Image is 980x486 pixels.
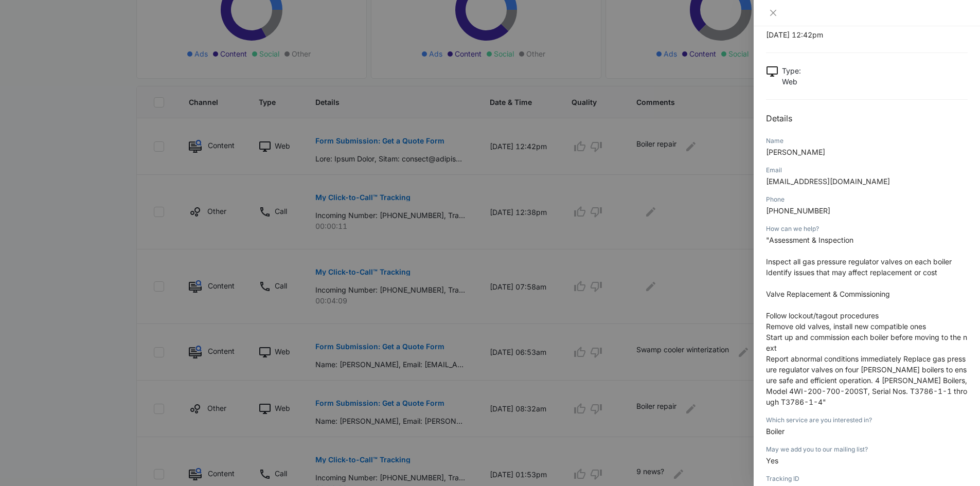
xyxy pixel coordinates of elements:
[766,148,825,156] span: [PERSON_NAME]
[766,427,785,436] span: Boiler
[766,166,968,175] div: Email
[766,290,890,298] span: Valve Replacement & Commissioning
[766,206,830,215] span: [PHONE_NUMBER]
[769,9,777,17] span: close
[766,354,967,406] span: Report abnormal conditions immediately Replace gas pressure regulator valves on four [PERSON_NAME...
[766,311,879,320] span: Follow lockout/tagout procedures
[766,8,780,17] button: Close
[766,257,952,266] span: Inspect all gas pressure regulator valves on each boiler
[766,29,968,40] p: [DATE] 12:42pm
[766,224,968,233] div: How can we help?
[766,112,968,124] h2: Details
[766,445,968,454] div: May we add you to our mailing list?
[766,268,937,277] span: Identify issues that may affect replacement or cost
[766,195,968,204] div: Phone
[782,65,801,76] p: Type :
[766,474,968,483] div: Tracking ID
[766,136,968,146] div: Name
[766,177,890,186] span: [EMAIL_ADDRESS][DOMAIN_NAME]
[782,76,801,87] p: Web
[766,416,968,425] div: Which service are you interested in?
[766,322,926,331] span: Remove old valves, install new compatible ones
[766,456,778,465] span: Yes
[766,333,967,352] span: Start up and commission each boiler before moving to the next
[766,236,853,244] span: "Assessment & Inspection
